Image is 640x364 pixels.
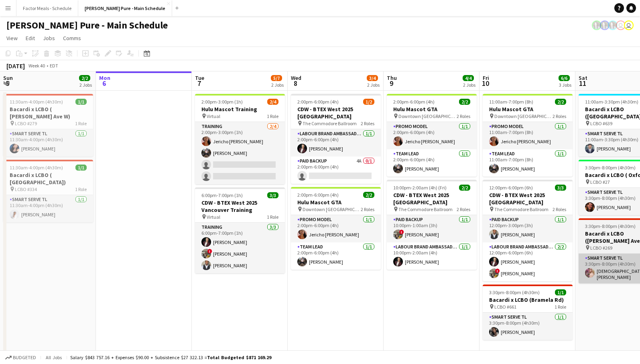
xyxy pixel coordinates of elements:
[495,268,500,273] span: !
[303,206,361,212] span: Downtown [GEOGRAPHIC_DATA]
[3,106,93,120] h3: Bacardi x LCBO ( [PERSON_NAME] Ave W)
[13,355,36,360] span: Budgeted
[3,171,93,186] h3: Bacardi x LCBO ( [GEOGRAPHIC_DATA])
[207,113,220,119] span: Virtual
[267,192,278,198] span: 3/3
[195,106,285,113] h3: Hulu Mascot Training
[98,79,110,88] span: 6
[367,82,380,88] div: 2 Jobs
[75,186,87,192] span: 1 Role
[201,99,243,105] span: 2:00pm-3:00pm (1h)
[10,165,63,171] span: 11:30am-4:00pm (4h30m)
[483,215,573,242] app-card-role: Paid Backup1/112:00pm-3:00pm (3h)[PERSON_NAME]
[201,192,243,198] span: 6:00pm-7:00pm (1h)
[3,195,93,222] app-card-role: Smart Serve TL1/111:30am-4:00pm (4h30m)[PERSON_NAME]
[483,191,573,206] h3: CDW - BTEX West 2025 [GEOGRAPHIC_DATA]
[15,186,37,192] span: LCBO #334
[75,120,87,126] span: 1 Role
[291,199,381,206] h3: Hulu Mascot GTA
[195,74,204,81] span: Tue
[2,79,13,88] span: 5
[3,160,93,222] div: 11:30am-4:00pm (4h30m)1/1Bacardi x LCBO ( [GEOGRAPHIC_DATA]) LCBO #3341 RoleSmart Serve TL1/111:3...
[267,113,278,119] span: 1 Role
[15,120,37,126] span: LCBO #279
[22,33,38,43] a: Edit
[483,74,489,81] span: Fri
[457,113,470,119] span: 2 Roles
[290,79,301,88] span: 8
[43,35,55,42] span: Jobs
[291,215,381,242] app-card-role: Promo model1/12:00pm-6:00pm (4h)Jericho [PERSON_NAME]
[553,113,566,119] span: 2 Roles
[463,82,475,88] div: 2 Jobs
[267,99,278,105] span: 2/4
[291,187,381,270] app-job-card: 2:00pm-6:00pm (4h)2/2Hulu Mascot GTA Downtown [GEOGRAPHIC_DATA]2 RolesPromo model1/12:00pm-6:00pm...
[271,82,284,88] div: 2 Jobs
[195,187,285,273] app-job-card: 6:00pm-7:00pm (1h)3/3CDW - BTEX West 2025 Vancouver Training Virtual1 RoleTraining3/36:00pm-7:00p...
[386,79,397,88] span: 9
[483,149,573,177] app-card-role: Team Lead1/111:00am-7:00pm (8h)[PERSON_NAME]
[10,99,63,105] span: 11:30am-4:00pm (4h30m)
[363,192,374,198] span: 2/2
[483,122,573,149] app-card-role: Promo model1/111:00am-7:00pm (8h)Jericho [PERSON_NAME]
[291,94,381,184] app-job-card: 2:00pm-6:00pm (4h)1/2CDW - BTEX West 2025 [GEOGRAPHIC_DATA] The Commodore Ballroom2 RolesLabour B...
[585,165,636,171] span: 3:30pm-8:00pm (4h30m)
[555,185,566,191] span: 3/3
[195,94,285,184] div: 2:00pm-3:00pm (1h)2/4Hulu Mascot Training Virtual1 RoleTraining2/42:00pm-3:00pm (1h)Jericho [PERS...
[577,79,587,88] span: 11
[600,20,610,30] app-user-avatar: Ashleigh Rains
[291,74,301,81] span: Wed
[387,122,477,149] app-card-role: Promo model1/12:00pm-6:00pm (4h)Jericho [PERSON_NAME]
[207,214,220,220] span: Virtual
[387,94,477,177] div: 2:00pm-6:00pm (4h)2/2Hulu Mascot GTA Downtown [GEOGRAPHIC_DATA]2 RolesPromo model1/12:00pm-6:00pm...
[60,33,84,43] a: Comms
[585,99,638,105] span: 11:00am-3:30pm (4h30m)
[489,289,540,295] span: 3:30pm-8:00pm (4h30m)
[482,79,489,88] span: 10
[555,304,566,310] span: 1 Role
[483,285,573,340] div: 3:30pm-8:00pm (4h30m)1/1Bacardi x LCBO (Bramela Rd) LCBO #6611 RoleSmart Serve TL1/13:30pm-8:00pm...
[387,215,477,242] app-card-role: Paid Backup1/110:00pm-1:00am (3h)![PERSON_NAME]
[624,20,634,30] app-user-avatar: Tifany Scifo
[6,62,25,70] div: [DATE]
[387,149,477,177] app-card-role: Team Lead1/12:00pm-6:00pm (4h)[PERSON_NAME]
[40,33,58,43] a: Jobs
[555,289,566,295] span: 1/1
[4,353,37,362] button: Budgeted
[361,120,374,126] span: 2 Roles
[387,180,477,270] div: 10:00pm-2:00am (4h) (Fri)2/2CDW - BTEX West 2025 [GEOGRAPHIC_DATA] The Commodore Ballroom2 RolesP...
[44,354,63,360] span: All jobs
[75,99,87,105] span: 1/1
[457,206,470,212] span: 2 Roles
[291,242,381,270] app-card-role: Team Lead1/12:00pm-6:00pm (4h)[PERSON_NAME]
[207,249,212,254] span: !
[494,206,549,212] span: The Commodore Ballroom
[592,20,601,30] app-user-avatar: Ashleigh Rains
[207,354,271,360] span: Total Budgeted $871 169.29
[559,82,571,88] div: 3 Jobs
[616,20,626,30] app-user-avatar: Tifany Scifo
[489,185,533,191] span: 12:00pm-6:00pm (6h)
[291,106,381,120] h3: CDW - BTEX West 2025 [GEOGRAPHIC_DATA]
[361,206,374,212] span: 2 Roles
[6,35,18,42] span: View
[398,113,457,119] span: Downtown [GEOGRAPHIC_DATA]
[387,242,477,270] app-card-role: Labour Brand Ambassadors1/110:00pm-2:00am (4h)[PERSON_NAME]
[483,106,573,113] h3: Hulu Mascot GTA
[398,206,453,212] span: The Commodore Ballroom
[3,129,93,157] app-card-role: Smart Serve TL1/111:30am-4:00pm (4h30m)[PERSON_NAME]
[267,214,278,220] span: 1 Role
[50,63,58,69] div: EDT
[363,99,374,105] span: 1/2
[16,0,78,16] button: Factor Meals - Schedule
[483,180,573,281] app-job-card: 12:00pm-6:00pm (6h)3/3CDW - BTEX West 2025 [GEOGRAPHIC_DATA] The Commodore Ballroom2 RolesPaid Ba...
[483,313,573,340] app-card-role: Smart Serve TL1/13:30pm-8:00pm (4h30m)[PERSON_NAME]
[387,74,397,81] span: Thu
[79,75,90,81] span: 2/2
[579,74,587,81] span: Sat
[387,106,477,113] h3: Hulu Mascot GTA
